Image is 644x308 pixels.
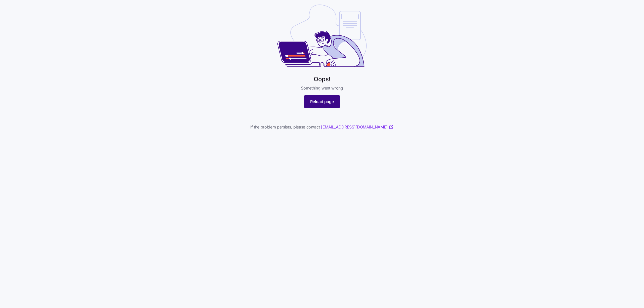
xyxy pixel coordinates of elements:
span: If the problem persists, please contact [250,124,394,130]
button: Reload page [304,95,340,108]
span: Reload page [310,99,334,105]
a: [EMAIL_ADDRESS][DOMAIN_NAME] [321,124,394,130]
span: Something went wrong [301,85,343,91]
h1: Oops! [314,75,330,83]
